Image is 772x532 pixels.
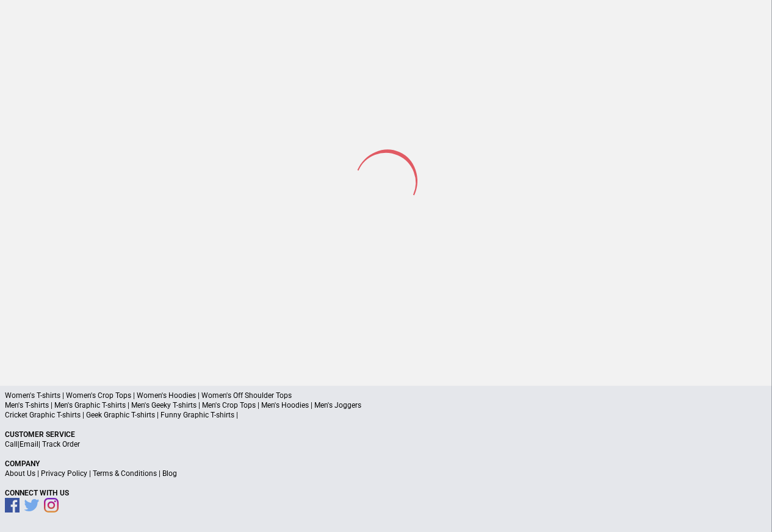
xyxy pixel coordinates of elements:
p: Connect With Us [5,488,767,498]
p: Women's T-shirts | Women's Crop Tops | Women's Hoodies | Women's Off Shoulder Tops [5,391,767,400]
a: Email [20,440,38,449]
a: Call [5,440,18,449]
p: Customer Service [5,430,767,439]
a: Blog [162,469,177,478]
a: Privacy Policy [41,469,87,478]
a: Terms & Conditions [93,469,157,478]
p: | | | [5,469,767,478]
p: Men's T-shirts | Men's Graphic T-shirts | Men's Geeky T-shirts | Men's Crop Tops | Men's Hoodies ... [5,400,767,410]
a: About Us [5,469,35,478]
a: Track Order [42,440,80,449]
p: | | [5,439,767,449]
p: Company [5,459,767,469]
p: Cricket Graphic T-shirts | Geek Graphic T-shirts | Funny Graphic T-shirts | [5,410,767,420]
